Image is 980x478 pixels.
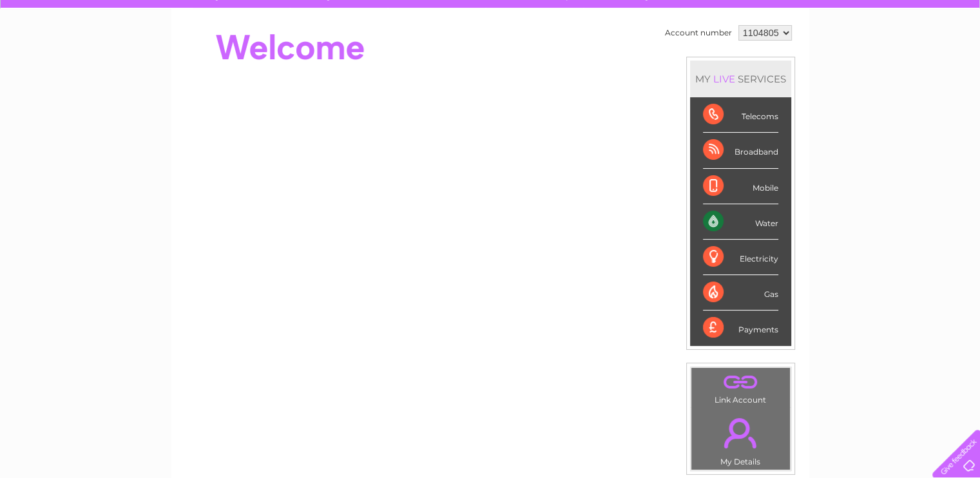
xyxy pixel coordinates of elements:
a: 0333 014 3131 [737,6,826,23]
div: Telecoms [703,97,778,133]
div: MY SERVICES [690,61,791,97]
div: Water [703,204,778,240]
div: Gas [703,275,778,311]
a: Contact [894,55,926,64]
div: Electricity [703,240,778,275]
div: Clear Business is a trading name of Verastar Limited (registered in [GEOGRAPHIC_DATA] No. 3667643... [186,7,795,62]
a: Log out [937,55,968,64]
a: Energy [785,55,814,64]
img: logo.png [34,33,100,73]
td: Link Account [691,367,791,408]
a: . [695,410,787,455]
a: Water [753,55,778,64]
td: Account number [662,22,735,44]
a: Blog [868,55,887,64]
div: Payments [703,311,778,345]
td: My Details [691,407,791,470]
a: . [695,371,787,394]
div: Mobile [703,169,778,204]
a: Telecoms [821,55,860,64]
div: LIVE [711,73,738,85]
div: Broadband [703,133,778,168]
